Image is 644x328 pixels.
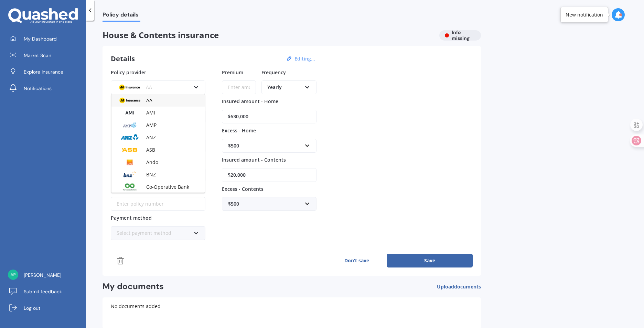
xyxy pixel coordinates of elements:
[5,285,86,298] a: Submit feedback
[454,283,481,290] span: documents
[326,254,387,267] button: Don’t save
[261,69,286,75] span: Frequency
[146,146,155,153] span: ASB
[5,301,86,315] a: Log out
[5,65,86,79] a: Explore insurance
[111,139,205,153] input: Enter address
[117,83,142,92] img: AA.webp
[292,56,317,62] button: Editing...
[111,156,137,163] span: Policy type
[222,127,256,134] span: Excess - Home
[146,171,156,178] span: BNZ
[111,54,135,63] h3: Details
[117,157,142,167] img: Ando.png
[111,127,149,134] span: Insured address
[24,52,51,59] span: Market Scan
[117,133,142,142] img: ANZ.png
[222,80,256,94] input: Enter amount
[146,159,158,165] span: Ando
[117,96,142,105] img: AA.webp
[222,185,264,192] span: Excess - Contents
[117,229,191,237] div: Select payment method
[222,69,243,75] span: Premium
[146,134,156,141] span: ANZ
[111,215,152,221] span: Payment method
[24,35,57,42] span: My Dashboard
[24,288,62,295] span: Submit feedback
[437,284,481,289] span: Upload
[111,69,146,75] span: Policy provider
[24,272,61,278] span: [PERSON_NAME]
[146,122,157,128] span: AMP
[228,200,302,208] div: $500
[387,254,473,267] button: Save
[5,81,86,95] a: Notifications
[111,185,145,192] span: Policy number
[117,84,191,91] div: AA
[103,30,434,40] span: House & Contents insurance
[222,156,286,163] span: Insured amount - Contents
[103,11,140,21] span: Policy details
[222,168,316,182] input: Enter amount
[566,11,603,18] div: New notification
[8,270,18,280] img: a0d7ff8a29c82d126603e7ff0ea6399a
[111,98,142,105] span: Renewal date
[103,281,164,292] h2: My documents
[146,97,152,103] span: AA
[117,120,142,130] img: AMP.webp
[5,268,86,282] a: [PERSON_NAME]
[117,108,142,118] img: AMI-text-1.webp
[117,182,142,192] img: operativebank.png
[24,68,63,75] span: Explore insurance
[24,305,40,311] span: Log out
[267,84,302,91] div: Yearly
[117,170,142,179] img: BNZ.png
[222,110,316,123] input: Enter amount
[5,48,86,62] a: Market Scan
[437,281,481,292] button: Uploaddocuments
[228,142,302,150] div: $500
[222,98,278,105] span: Insured amount - Home
[117,145,142,155] img: ASB.png
[146,109,155,116] span: AMI
[111,197,205,211] input: Enter policy number
[5,32,86,46] a: My Dashboard
[24,85,52,92] span: Notifications
[146,184,189,190] span: Co-Operative Bank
